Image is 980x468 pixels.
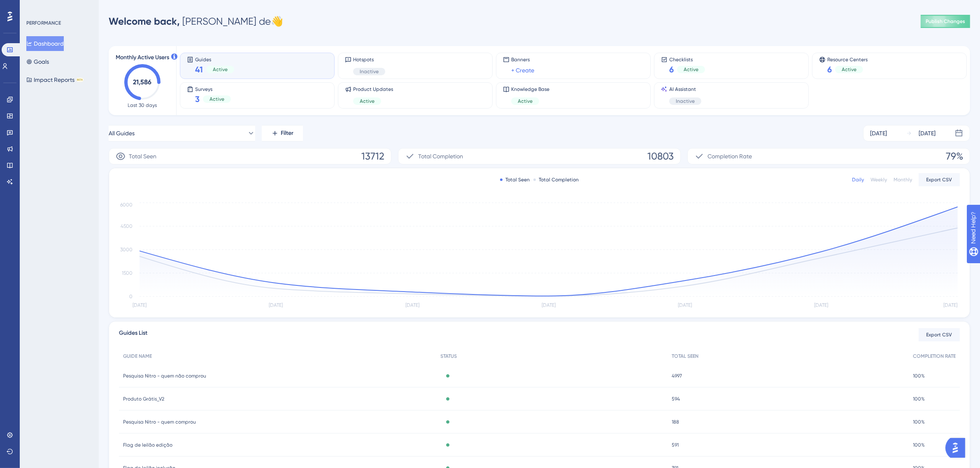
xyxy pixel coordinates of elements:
[116,53,169,63] span: Monthly Active Users
[418,151,463,161] span: Total Completion
[921,15,970,28] button: Publish Changes
[269,303,283,308] tspan: [DATE]
[76,78,84,82] div: BETA
[195,93,200,105] span: 3
[128,102,157,109] span: Last 30 days
[26,20,61,26] div: PERFORMANCE
[353,86,393,93] span: Product Updates
[672,373,682,379] span: 4997
[919,128,936,138] div: [DATE]
[210,96,224,102] span: Active
[871,176,887,183] div: Weekly
[262,125,303,141] button: Filter
[894,176,912,183] div: Monthly
[913,419,925,425] span: 100%
[120,202,133,208] tspan: 6000
[360,68,379,75] span: Inactive
[123,396,164,402] span: Produto Grátis_V2
[511,65,534,75] a: + Create
[919,173,960,186] button: Export CSV
[123,419,196,425] span: Pesquisa Nitro - quem comprou
[129,294,133,299] tspan: 0
[195,64,203,75] span: 41
[533,176,579,183] div: Total Completion
[109,128,135,138] span: All Guides
[926,331,952,338] span: Export CSV
[913,442,925,448] span: 100%
[133,303,147,308] tspan: [DATE]
[827,64,832,75] span: 6
[672,442,679,448] span: 591
[919,328,960,341] button: Export CSV
[26,54,49,69] button: Goals
[213,66,228,73] span: Active
[119,328,147,341] span: Guides List
[669,64,674,75] span: 6
[129,151,156,161] span: Total Seen
[870,128,887,138] div: [DATE]
[109,15,180,27] span: Welcome back,
[815,303,829,308] tspan: [DATE]
[913,353,956,359] span: COMPLETION RATE
[500,176,530,183] div: Total Seen
[511,56,534,63] span: Banners
[827,56,868,62] span: Resource Centers
[672,419,679,425] span: 188
[669,86,701,93] span: AI Assistant
[669,56,705,62] span: Checklists
[195,86,231,92] span: Surveys
[19,2,51,12] span: Need Help?
[647,150,674,163] span: 10803
[852,176,864,183] div: Daily
[195,56,234,62] span: Guides
[708,151,752,161] span: Completion Rate
[360,98,375,104] span: Active
[926,18,965,25] span: Publish Changes
[123,442,172,448] span: Flag de leilão edição
[109,15,283,28] div: [PERSON_NAME] de 👋
[405,303,419,308] tspan: [DATE]
[109,125,255,141] button: All Guides
[542,303,556,308] tspan: [DATE]
[672,396,680,402] span: 594
[361,150,384,163] span: 13712
[26,72,84,87] button: Impact ReportsBETA
[123,373,206,379] span: Pesquisa Nitro - quem não comprou
[26,36,64,51] button: Dashboard
[913,396,925,402] span: 100%
[684,66,698,73] span: Active
[121,223,133,229] tspan: 4500
[120,247,133,253] tspan: 3000
[945,436,970,460] iframe: UserGuiding AI Assistant Launcher
[122,270,133,276] tspan: 1500
[943,303,957,308] tspan: [DATE]
[676,98,695,104] span: Inactive
[123,353,152,359] span: GUIDE NAME
[678,303,692,308] tspan: [DATE]
[133,78,152,86] text: 21,586
[281,128,294,138] span: Filter
[946,150,963,163] span: 79%
[518,98,533,104] span: Active
[672,353,698,359] span: TOTAL SEEN
[842,66,857,73] span: Active
[926,176,952,183] span: Export CSV
[511,86,549,93] span: Knowledge Base
[353,56,385,63] span: Hotspots
[913,373,925,379] span: 100%
[440,353,457,359] span: STATUS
